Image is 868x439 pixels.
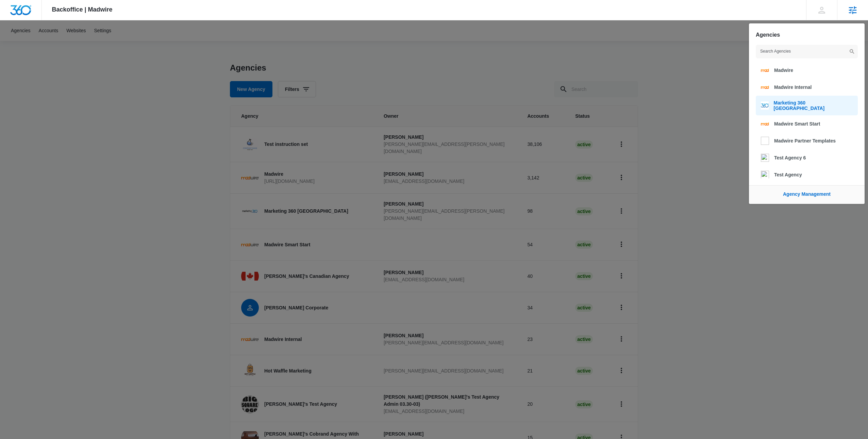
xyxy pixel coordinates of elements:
a: Agency Management [783,191,831,197]
a: Madwire Smart Start [756,115,858,132]
a: Madwire Internal [756,79,858,96]
span: Backoffice | Madwire [52,6,113,13]
h2: Agencies [756,32,780,38]
a: Test Agency [756,166,858,183]
span: Test Agency 6 [774,155,806,160]
a: Madwire [756,62,858,79]
span: Madwire Internal [774,84,812,90]
span: Madwire [774,68,793,73]
span: Madwire Smart Start [774,121,820,127]
a: Madwire Partner Templates [756,132,858,149]
a: Test Agency 6 [756,149,858,166]
span: Test Agency [774,172,802,177]
span: Marketing 360 [GEOGRAPHIC_DATA] [774,100,853,111]
span: Madwire Partner Templates [774,138,836,144]
a: Marketing 360 [GEOGRAPHIC_DATA] [756,96,858,115]
input: Search Agencies [756,45,858,58]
